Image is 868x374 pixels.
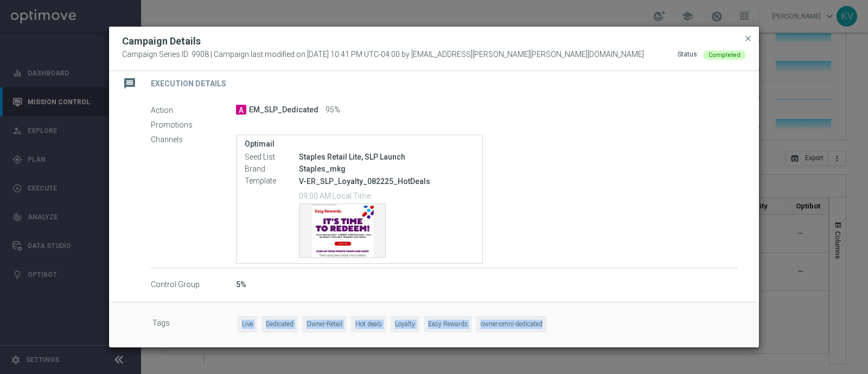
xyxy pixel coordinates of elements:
colored-tag: Completed [703,50,746,59]
span: Loyalty [391,316,419,333]
span: Live [238,316,257,333]
h2: Campaign Details [122,35,201,48]
span: Easy Rewards [424,316,472,333]
span: Hot deals [351,316,386,333]
span: Owner-Retail [302,316,347,333]
label: Promotions [151,120,236,130]
span: A [236,105,246,115]
span: Completed [709,52,741,59]
label: Tags [152,316,238,333]
h2: Execution Details [151,79,226,89]
div: Status: [678,50,699,60]
label: Template [245,176,299,186]
div: Staples Retail Lite, SLP Launch [299,151,474,162]
p: V-ER_SLP_Loyalty_082225_HotDeals [299,176,474,186]
label: Action [151,105,236,115]
label: Brand [245,164,299,174]
div: Staples_mkg [299,163,474,174]
div: 5% [236,279,738,290]
p: 09:00 AM Local Time [299,190,474,201]
span: Campaign Series ID: 9908 | Campaign last modified on [DATE] 10:41 PM UTC-04:00 by [EMAIL_ADDRESS]... [122,50,644,60]
label: Control Group [151,280,236,290]
span: Dedicated [261,316,298,333]
label: Channels [151,135,236,144]
i: message [120,74,139,93]
span: close [744,34,752,43]
label: Seed List [245,153,299,162]
label: Optimail [245,140,474,149]
span: EM_SLP_Dedicated [249,105,318,115]
span: 95% [325,105,340,115]
span: owner-omni-dedicated [476,316,547,333]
